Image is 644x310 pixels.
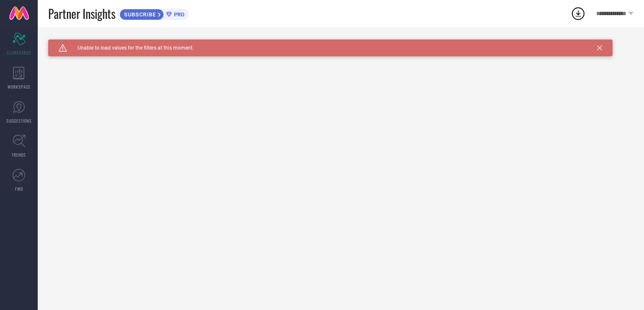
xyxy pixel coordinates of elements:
span: WORKSPACE [8,84,31,90]
span: Unable to load values for the filters at this moment. [67,45,194,51]
span: FWD [15,186,23,192]
span: SUBSCRIBE [120,11,158,18]
a: SUBSCRIBEPRO [119,7,189,20]
div: Open download list [571,6,586,21]
span: TRENDS [12,152,26,158]
span: Partner Insights [48,5,115,22]
span: SCORECARDS [7,50,31,56]
span: SUGGESTIONS [6,118,32,124]
div: Unable to load filters at this moment. Please try later. [48,39,634,46]
span: PRO [172,11,184,18]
